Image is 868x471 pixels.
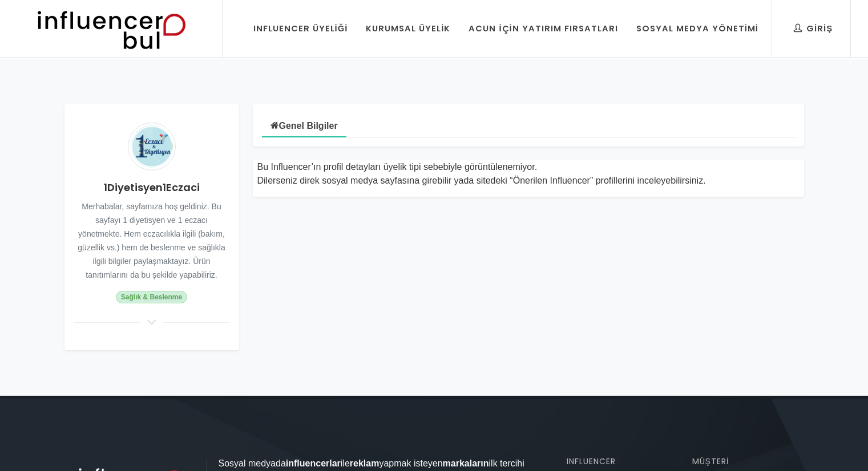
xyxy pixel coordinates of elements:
[116,291,187,303] span: Sağlık & Beslenme
[469,22,617,35] div: Acun İçin Yatırım Fırsatları
[350,458,380,468] strong: reklam
[74,180,230,195] h4: 1Diyetisyen1Eczaci
[286,458,341,468] strong: influencerlar
[636,22,758,35] div: Sosyal Medya Yönetimi
[567,456,679,468] h5: Influencer
[366,22,450,35] div: Kurumsal Üyelik
[794,22,833,35] div: Giriş
[692,456,804,468] h5: Müşteri
[128,123,176,170] img: Avatar
[253,22,348,35] div: Influencer Üyeliği
[78,202,225,279] small: Merhabalar, sayfamıza hoş geldiniz. Bu sayfayı 1 diyetisyen ve 1 eczacı yönetmekte. Hem eczacılık...
[257,160,800,188] div: Bu Influencer’ın profil detayları üyelik tipi sebebiyle görüntülenemiyor. Dilerseniz direk sosyal...
[443,458,489,468] strong: markaların
[262,112,346,137] a: Genel Bilgiler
